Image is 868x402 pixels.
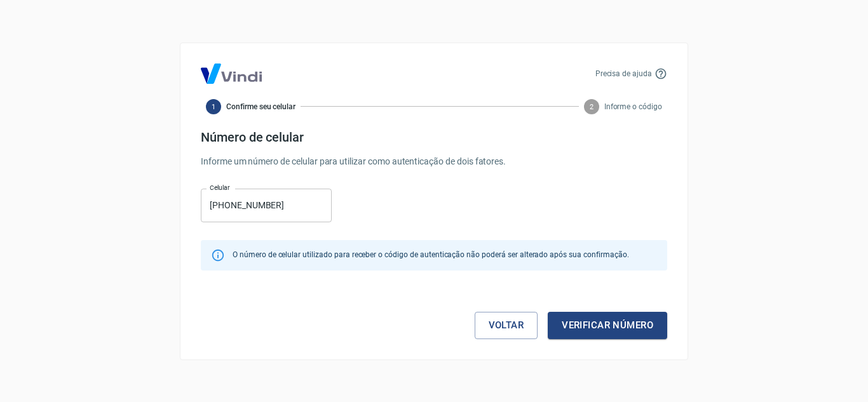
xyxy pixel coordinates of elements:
span: Confirme seu celular [226,101,295,112]
p: Informe um número de celular para utilizar como autenticação de dois fatores. [201,155,667,168]
div: O número de celular utilizado para receber o código de autenticação não poderá ser alterado após ... [233,244,628,267]
span: Informe o código [604,101,662,112]
text: 1 [212,102,215,111]
text: 2 [590,102,593,111]
label: Celular [210,183,230,192]
a: Voltar [475,312,538,338]
p: Precisa de ajuda [595,68,652,79]
button: Verificar número [548,312,667,338]
h4: Número de celular [201,130,667,145]
img: Logo Vind [201,64,262,84]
